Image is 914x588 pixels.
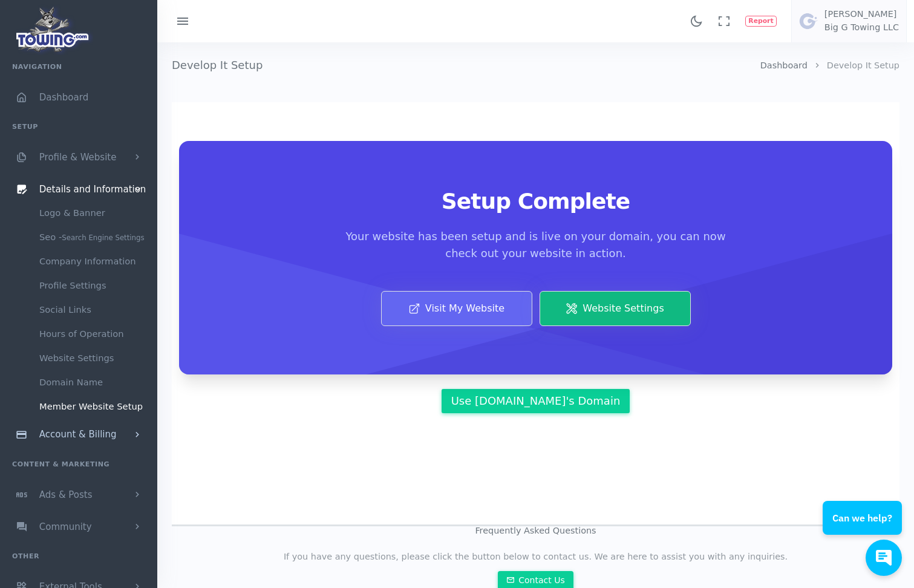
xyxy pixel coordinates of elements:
a: Seo -Search Engine Settings [30,225,157,249]
h6: Big G Towing LLC [824,23,899,33]
a: Logo & Banner [30,201,157,225]
a: Hours of Operation [30,322,157,346]
span: Community [39,521,92,532]
a: Visit My Website [381,291,532,326]
a: Member Website Setup [30,394,157,419]
a: Website Settings [30,346,157,370]
span: Ads & Posts [39,489,93,500]
p: Your website has been setup and is live on your domain, you can now check out your website in act... [333,228,739,262]
span: Account & Billing [39,430,117,440]
a: Website Settings [540,291,691,326]
h3: Frequently Asked Questions [172,526,899,536]
button: Report [745,16,777,27]
a: Use [DOMAIN_NAME]'s Domain [442,389,629,413]
h2: Setup Complete [208,189,863,214]
img: user-image [799,11,818,31]
a: Social Links [30,298,157,322]
span: Dashboard [39,92,88,103]
span: Details and Information [39,184,146,195]
h5: [PERSON_NAME] [824,10,899,19]
img: logo [12,4,94,55]
h4: Develop It Setup [172,42,760,88]
a: Company Information [30,249,157,273]
a: Dashboard [760,60,808,70]
li: Develop It Setup [808,59,899,73]
span: Profile & Website [39,152,117,163]
iframe: Conversations [815,468,914,588]
small: Search Engine Settings [62,234,144,242]
a: Domain Name [30,370,157,394]
a: Profile Settings [30,273,157,298]
p: If you have any questions, please click the button below to contact us. We are here to assist you... [172,550,899,564]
